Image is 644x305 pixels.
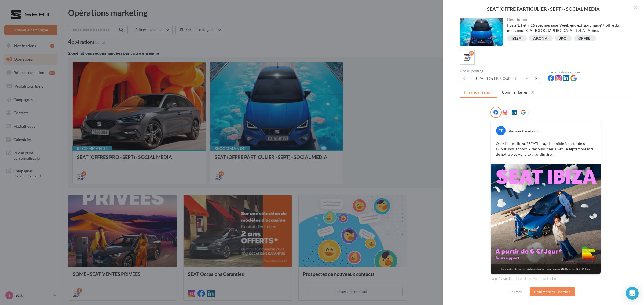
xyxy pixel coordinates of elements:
[490,274,601,281] div: La prévisualisation est non-contractuelle
[507,289,525,295] button: Fermer
[559,36,566,40] div: JPO
[496,141,595,157] p: Osez l’allure Ibiza. #SEATIbiza, disponible à partir de 6 €/Jour sans apport. À découvrir les 13 ...
[533,36,547,40] div: ARONA
[530,287,575,296] button: Commencer l'édition
[502,90,528,95] span: Commentaires
[469,74,532,83] button: IBIZA - LOYER /JOUR - 1
[469,51,474,56] div: 16
[507,18,627,21] div: Description
[548,70,631,74] div: Canaux disponibles
[578,36,591,40] div: OFFRE
[451,6,635,11] div: SEAT (OFFRE PARTICULIER - SEPT) - SOCIAL MEDIA
[507,128,538,134] div: Ma page Facebook
[511,36,522,40] div: IBIZA
[530,90,534,94] span: (0)
[496,126,506,135] div: FB
[507,23,627,33] div: Posts 1:1 et 9:16 avec message 'Week-end extraordinaire' + offre du mois, pour SEAT [GEOGRAPHIC_D...
[626,287,639,300] div: Open Intercom Messenger
[460,69,543,73] div: Cross-posting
